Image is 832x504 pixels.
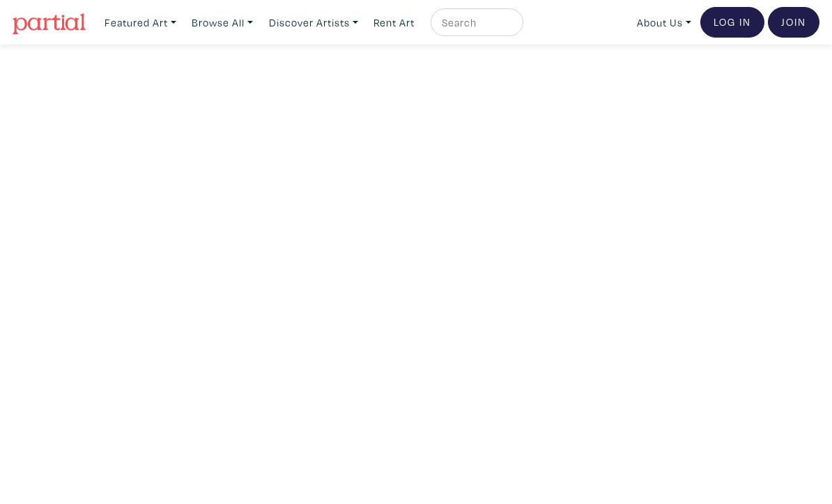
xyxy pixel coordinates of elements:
a: Log In [700,7,764,38]
a: Featured Art [98,8,183,37]
input: Search [440,14,510,31]
a: Browse All [185,8,259,37]
a: About Us [631,8,698,37]
a: Discover Artists [263,8,364,37]
a: Join [768,7,819,38]
a: Rent Art [367,8,421,37]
